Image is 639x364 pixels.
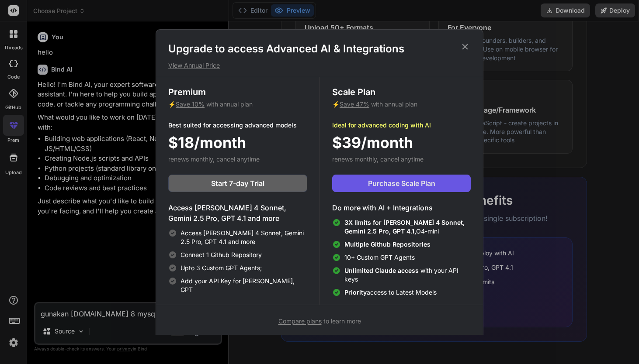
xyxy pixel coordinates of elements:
[332,155,424,163] span: renews monthly, cancel anytime
[168,42,471,56] h1: Upgrade to access Advanced AI & Integrations
[278,317,361,325] span: to learn more
[340,100,369,108] span: Save 47%
[168,100,307,109] p: ⚡ with annual plan
[344,219,465,235] span: 3X limits for [PERSON_NAME] 4 Sonnet, Gemini 2.5 Pro, GPT 4.1,
[332,175,471,192] button: Purchase Scale Plan
[176,100,205,108] span: Save 10%
[344,218,471,236] span: O4-mini
[344,266,471,284] span: with your API keys
[168,203,307,223] h4: Access [PERSON_NAME] 4 Sonnet, Gemini 2.5 Pro, GPT 4.1 and more
[168,131,246,154] span: $18/month
[332,121,471,130] p: Ideal for advanced coding with AI
[181,251,262,259] span: Connect 1 Github Repository
[181,264,262,272] span: Upto 3 Custom GPT Agents;
[168,61,471,70] p: View Annual Price
[168,175,307,192] button: Start 7-day Trial
[332,131,413,154] span: $39/month
[332,203,471,213] h4: Do more with AI + Integrations
[332,100,471,109] p: ⚡ with annual plan
[168,155,260,163] span: renews monthly, cancel anytime
[278,317,322,325] span: Compare plans
[344,267,420,274] span: Unlimited Claude access
[344,288,437,297] span: access to Latest Models
[211,178,264,189] span: Start 7-day Trial
[368,178,435,189] span: Purchase Scale Plan
[344,288,367,296] span: Priority
[181,277,307,294] span: Add your API Key for [PERSON_NAME], GPT
[168,121,307,130] p: Best suited for accessing advanced models
[168,86,307,98] h3: Premium
[181,229,307,246] span: Access [PERSON_NAME] 4 Sonnet, Gemini 2.5 Pro, GPT 4.1 and more
[344,253,415,262] span: 10+ Custom GPT Agents
[344,240,431,248] span: Multiple Github Repositories
[332,86,471,98] h3: Scale Plan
